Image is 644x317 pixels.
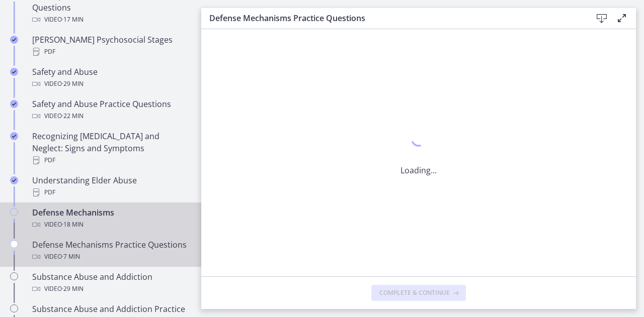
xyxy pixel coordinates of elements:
[32,239,189,263] div: Defense Mechanisms Practice Questions
[10,176,18,184] i: Completed
[32,154,189,166] div: PDF
[32,34,189,58] div: [PERSON_NAME] Psychosocial Stages
[32,219,189,231] div: Video
[10,100,18,108] i: Completed
[371,285,466,301] button: Complete & continue
[10,68,18,76] i: Completed
[62,283,84,295] span: · 29 min
[400,129,437,152] div: 1
[32,46,189,58] div: PDF
[32,283,189,295] div: Video
[32,66,189,90] div: Safety and Abuse
[32,271,189,295] div: Substance Abuse and Addiction
[10,132,18,140] i: Completed
[32,110,189,122] div: Video
[10,36,18,44] i: Completed
[400,164,437,176] p: Loading...
[32,130,189,166] div: Recognizing [MEDICAL_DATA] and Neglect: Signs and Symptoms
[32,251,189,263] div: Video
[32,174,189,198] div: Understanding Elder Abuse
[32,186,189,198] div: PDF
[62,219,84,231] span: · 18 min
[32,14,189,26] div: Video
[62,78,84,90] span: · 29 min
[209,12,576,24] h3: Defense Mechanisms Practice Questions
[32,98,189,122] div: Safety and Abuse Practice Questions
[32,206,189,231] div: Defense Mechanisms
[62,110,84,122] span: · 22 min
[62,251,80,263] span: · 7 min
[32,78,189,90] div: Video
[62,14,84,26] span: · 17 min
[379,289,450,297] span: Complete & continue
